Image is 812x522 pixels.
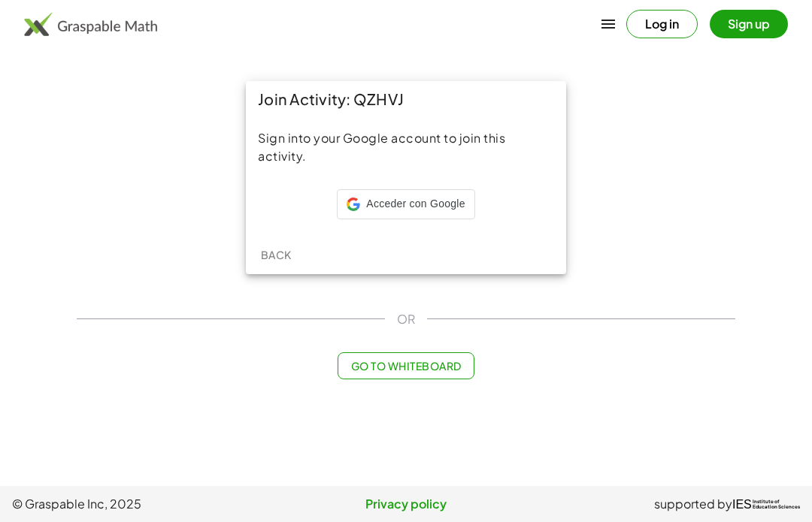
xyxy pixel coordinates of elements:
span: supported by [654,495,732,513]
button: Go to Whiteboard [338,352,474,379]
div: Sign into your Google account to join this activity. [258,129,554,165]
div: Acceder con Google [337,189,474,219]
button: Log in [626,10,698,38]
a: Privacy policy [274,495,537,513]
span: Back [260,248,291,261]
button: Back [252,241,300,268]
span: Acceder con Google [366,197,465,212]
span: © Graspable Inc, 2025 [12,495,274,513]
span: IES [732,497,752,511]
span: Institute of Education Sciences [753,499,800,510]
a: IESInstitute ofEducation Sciences [732,495,800,513]
span: OR [397,310,415,328]
button: Sign up [710,10,788,38]
span: Go to Whiteboard [350,359,461,373]
div: Join Activity: QZHVJ [246,81,566,117]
